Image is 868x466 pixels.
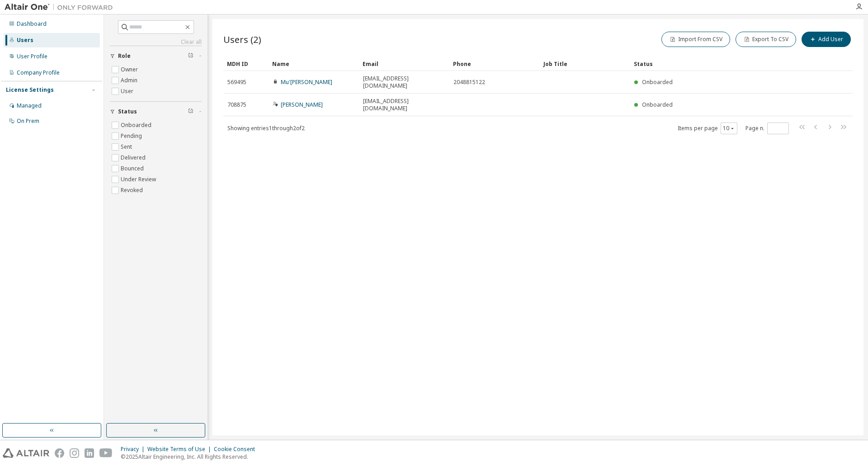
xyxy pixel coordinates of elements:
[227,79,246,86] span: 569495
[17,53,47,60] div: User Profile
[121,163,146,174] label: Bounced
[281,78,332,86] a: Mu'[PERSON_NAME]
[121,446,147,453] div: Privacy
[121,185,145,196] label: Revoked
[188,52,193,60] span: Clear filter
[227,56,265,71] div: MDH ID
[661,32,730,47] button: Import From CSV
[363,56,446,71] div: Email
[17,37,33,44] div: Users
[736,32,796,47] button: Export To CSV
[121,131,144,141] label: Pending
[363,75,445,89] span: [EMAIL_ADDRESS][DOMAIN_NAME]
[723,125,735,132] button: 10
[17,118,39,125] div: On Prem
[121,120,153,131] label: Onboarded
[642,78,673,86] span: Onboarded
[110,102,202,122] button: Status
[363,98,445,112] span: [EMAIL_ADDRESS][DOMAIN_NAME]
[110,46,202,66] button: Role
[3,448,49,458] img: altair_logo.svg
[121,64,140,75] label: Owner
[121,174,158,185] label: Under Review
[453,56,536,71] div: Phone
[121,152,147,163] label: Delivered
[543,56,627,71] div: Job Title
[85,448,94,458] img: linkedin.svg
[5,3,118,12] img: Altair One
[121,453,260,461] p: © 2025 Altair Engineering, Inc. All Rights Reserved.
[55,448,64,458] img: facebook.svg
[118,52,131,60] span: Role
[227,124,305,132] span: Showing entries 1 through 2 of 2
[281,101,323,108] a: [PERSON_NAME]
[70,448,79,458] img: instagram.svg
[802,32,851,47] button: Add User
[17,69,60,76] div: Company Profile
[17,20,47,28] div: Dashboard
[453,79,485,86] span: 2048815122
[17,102,42,109] div: Managed
[121,141,134,152] label: Sent
[118,108,137,115] span: Status
[642,101,673,108] span: Onboarded
[6,86,54,94] div: License Settings
[188,108,193,115] span: Clear filter
[121,86,135,97] label: User
[214,446,260,453] div: Cookie Consent
[99,448,113,458] img: youtube.svg
[223,33,261,46] span: Users (2)
[745,122,789,134] span: Page n.
[147,446,214,453] div: Website Terms of Use
[110,38,202,46] a: Clear all
[227,101,246,108] span: 708875
[272,56,355,71] div: Name
[121,75,139,86] label: Admin
[678,122,737,134] span: Items per page
[634,56,806,71] div: Status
